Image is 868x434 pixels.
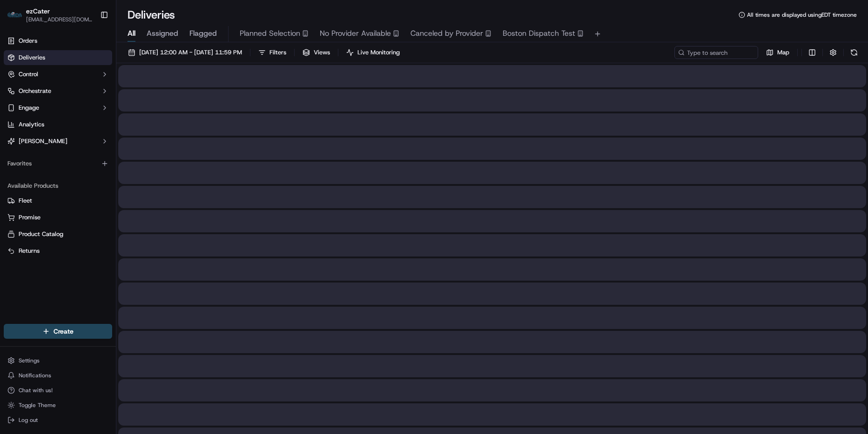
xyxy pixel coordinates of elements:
img: ezCater [7,12,22,18]
h1: Deliveries [128,7,175,22]
span: Canceled by Provider [410,28,483,39]
button: Settings [4,354,112,367]
button: Engage [4,100,112,115]
a: Fleet [7,197,108,205]
button: ezCater [26,7,50,16]
span: Returns [19,247,40,255]
button: Promise [4,210,112,225]
span: Product Catalog [19,230,63,238]
button: Filters [254,46,290,59]
span: Map [777,48,789,57]
a: Returns [7,247,108,255]
span: Toggle Theme [19,401,56,409]
button: Live Monitoring [342,46,404,59]
button: Refresh [848,46,861,59]
span: Promise [19,213,40,222]
span: No Provider Available [320,28,391,39]
span: [DATE] 12:00 AM - [DATE] 11:59 PM [139,48,242,57]
span: Control [19,70,38,79]
button: Map [762,46,794,59]
button: Fleet [4,193,112,208]
button: Chat with us! [4,384,112,397]
span: All [128,28,135,39]
button: Create [4,324,112,339]
span: Settings [19,357,40,364]
span: Flagged [189,28,217,39]
span: Orders [19,37,37,45]
button: [EMAIL_ADDRESS][DOMAIN_NAME] [26,16,93,23]
span: Boston Dispatch Test [503,28,575,39]
span: Create [54,327,74,336]
a: Orders [4,33,112,48]
span: Live Monitoring [357,48,400,57]
span: [PERSON_NAME] [19,137,67,145]
span: Assigned [147,28,178,39]
button: Returns [4,243,112,258]
button: [DATE] 12:00 AM - [DATE] 11:59 PM [124,46,246,59]
span: Notifications [19,372,51,379]
span: Fleet [19,197,32,205]
div: Available Products [4,178,112,193]
span: Planned Selection [240,28,300,39]
input: Type to search [674,46,758,59]
button: [PERSON_NAME] [4,134,112,149]
span: Views [314,48,330,57]
a: Product Catalog [7,230,108,238]
button: Log out [4,414,112,427]
span: Deliveries [19,53,45,62]
span: Log out [19,416,38,424]
a: Analytics [4,117,112,132]
a: Deliveries [4,50,112,65]
button: Control [4,67,112,82]
a: Promise [7,213,108,222]
div: Favorites [4,156,112,171]
span: Engage [19,104,39,112]
span: Orchestrate [19,87,51,95]
button: Product Catalog [4,227,112,242]
span: Chat with us! [19,387,53,394]
button: Views [298,46,334,59]
button: Orchestrate [4,84,112,99]
button: Notifications [4,369,112,382]
span: Filters [269,48,286,57]
button: ezCaterezCater[EMAIL_ADDRESS][DOMAIN_NAME] [4,4,96,26]
span: Analytics [19,120,44,129]
span: All times are displayed using EDT timezone [747,11,857,19]
button: Toggle Theme [4,399,112,412]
